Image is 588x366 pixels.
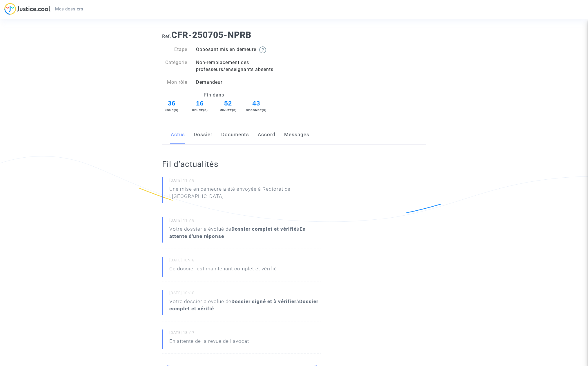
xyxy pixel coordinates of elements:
[158,46,192,53] div: Etape
[284,125,309,144] a: Messages
[221,125,249,144] a: Documents
[55,6,83,12] span: Mes dossiers
[158,59,192,73] div: Catégorie
[231,298,296,304] b: Dossier signé et à vérifier
[246,99,267,108] span: 43
[190,99,210,108] span: 16
[169,298,318,312] b: Dossier complet et vérifié
[169,258,321,265] small: [DATE] 10h18
[246,108,267,112] div: Seconde(s)
[169,298,321,312] div: Votre dossier a évolué de à
[171,125,185,144] a: Actus
[259,46,266,53] img: help.svg
[194,125,213,144] a: Dossier
[158,92,271,99] div: Fin dans
[162,159,321,169] h2: Fil d’actualités
[162,34,171,39] span: Ref.
[190,108,210,112] div: Heure(s)
[161,108,182,112] div: Jour(s)
[169,265,277,275] p: Ce dossier est maintenant complet et vérifié
[169,185,321,203] p: Une mise en demeure a été envoyée à Rectorat de l'[GEOGRAPHIC_DATA]
[218,108,239,112] div: Minute(s)
[169,330,321,338] small: [DATE] 18h17
[169,225,321,240] div: Votre dossier a évolué de à
[158,79,192,86] div: Mon rôle
[50,5,88,13] a: Mes dossiers
[169,290,321,298] small: [DATE] 10h18
[169,226,306,239] b: En attente d'une réponse
[169,218,321,225] small: [DATE] 11h19
[4,3,50,15] img: jc-logo.svg
[192,46,294,53] div: Opposant mis en demeure
[171,30,251,40] b: CFR-250705-NPRB
[231,226,297,232] b: Dossier complet et vérifié
[169,178,321,185] small: [DATE] 11h19
[161,99,182,108] span: 36
[192,59,294,73] div: Non-remplacement des professeurs/enseignants absents
[192,79,294,86] div: Demandeur
[218,99,239,108] span: 52
[169,338,249,348] p: En attente de la revue de l'avocat
[258,125,275,144] a: Accord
